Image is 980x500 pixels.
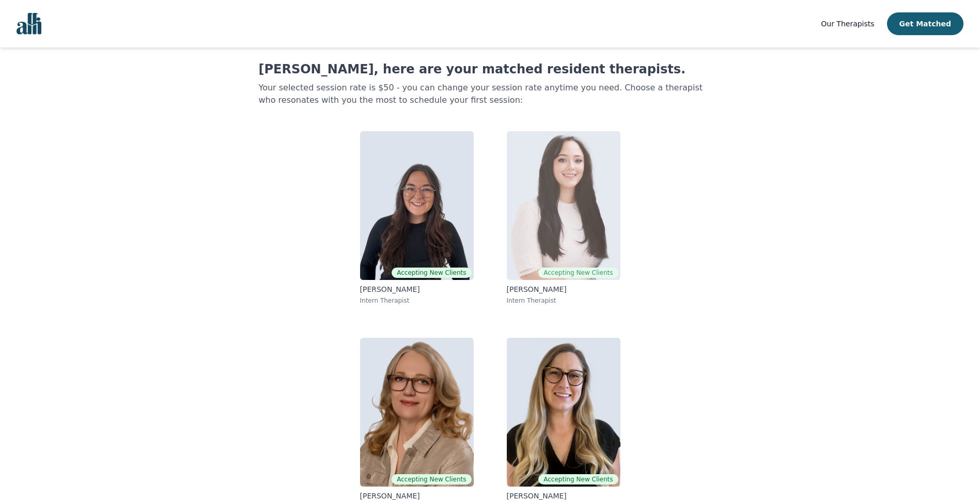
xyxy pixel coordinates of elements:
[259,82,722,106] p: Your selected session rate is $50 - you can change your session rate anytime you need. Choose a t...
[821,18,874,30] a: Our Therapists
[360,131,474,280] img: Haile Mcbride
[360,284,474,294] p: [PERSON_NAME]
[538,474,618,485] span: Accepting New Clients
[887,12,963,35] button: Get Matched
[499,123,629,313] a: Gloria ZambranoAccepting New Clients[PERSON_NAME]Intern Therapist
[507,131,620,280] img: Gloria Zambrano
[507,338,620,487] img: Amina Purac
[360,338,474,487] img: Siobhan Chandler
[360,296,474,305] p: Intern Therapist
[17,13,41,35] img: alli logo
[392,268,471,278] span: Accepting New Clients
[507,284,620,294] p: [PERSON_NAME]
[507,296,620,305] p: Intern Therapist
[392,474,471,485] span: Accepting New Clients
[538,268,618,278] span: Accepting New Clients
[821,20,874,28] span: Our Therapists
[259,61,722,77] h1: [PERSON_NAME], here are your matched resident therapists.
[352,123,482,313] a: Haile McbrideAccepting New Clients[PERSON_NAME]Intern Therapist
